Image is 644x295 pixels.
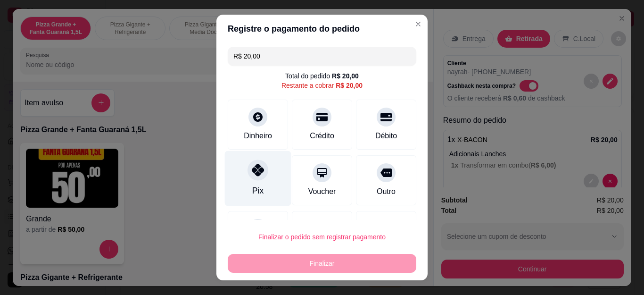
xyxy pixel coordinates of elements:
div: Outro [377,186,396,197]
header: Registre o pagamento do pedido [216,15,428,43]
input: Ex.: hambúrguer de cordeiro [233,47,411,66]
div: R$ 20,00 [336,81,363,90]
div: Pix [252,185,264,197]
button: Close [411,17,426,32]
div: Restante a cobrar [281,81,363,90]
div: Débito [375,130,397,142]
div: Total do pedido [285,71,359,81]
div: Crédito [310,130,334,142]
div: R$ 20,00 [332,71,359,81]
div: Dinheiro [244,130,272,142]
button: Finalizar o pedido sem registrar pagamento [228,228,416,246]
div: Voucher [308,186,336,197]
